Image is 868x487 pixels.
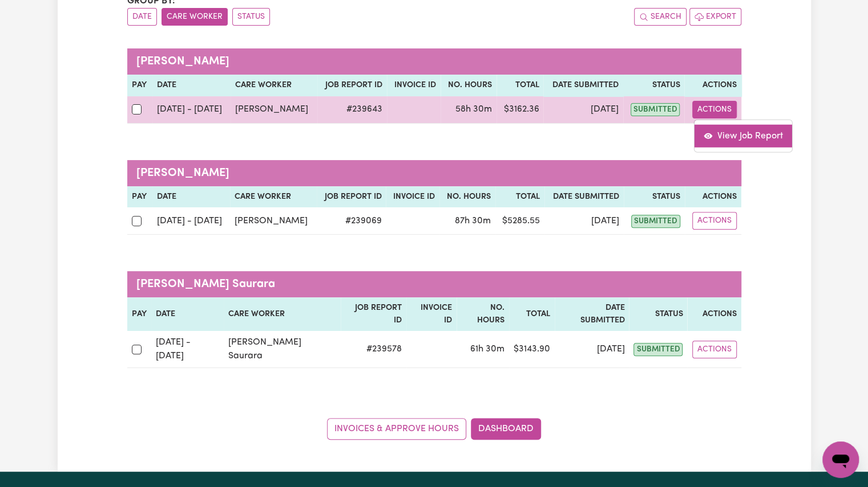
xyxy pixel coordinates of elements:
[692,212,737,230] button: Actions
[633,343,683,356] span: submitted
[317,207,386,235] td: # 239069
[471,418,541,440] a: Dashboard
[496,75,543,96] th: Total
[152,75,231,96] th: Date
[495,207,544,235] td: $ 5285.55
[623,75,685,96] th: Status
[386,186,439,208] th: Invoice ID
[543,75,623,96] th: Date Submitted
[151,331,224,368] td: [DATE] - [DATE]
[544,186,624,208] th: Date Submitted
[317,186,386,208] th: Job Report ID
[470,345,504,354] span: 61 hours 30 minutes
[634,8,687,26] button: Search
[231,75,317,96] th: Care worker
[127,8,157,26] button: sort invoices by date
[151,297,224,331] th: Date
[224,297,341,331] th: Care worker
[224,331,341,368] td: [PERSON_NAME] Saurara
[689,8,741,26] button: Export
[127,271,741,297] caption: [PERSON_NAME] Saurara
[162,8,228,26] button: sort invoices by care worker
[496,96,543,124] td: $ 3162.36
[457,297,509,331] th: No. Hours
[631,215,680,228] span: submitted
[509,331,555,368] td: $ 3143.90
[455,216,491,226] span: 87 hours 30 minutes
[387,75,441,96] th: Invoice ID
[232,8,270,26] button: sort invoices by paid status
[341,331,406,368] td: # 239578
[629,297,687,331] th: Status
[684,75,741,96] th: Actions
[327,418,466,440] a: Invoices & Approve Hours
[127,297,151,331] th: Pay
[441,75,496,96] th: No. Hours
[127,48,741,75] caption: [PERSON_NAME]
[231,96,317,124] td: [PERSON_NAME]
[543,96,623,124] td: [DATE]
[694,119,793,152] div: Actions
[230,207,316,235] td: [PERSON_NAME]
[631,103,680,116] span: submitted
[230,186,316,208] th: Care worker
[341,297,406,331] th: Job Report ID
[555,331,629,368] td: [DATE]
[439,186,495,208] th: No. Hours
[317,96,387,124] td: # 239643
[509,297,555,331] th: Total
[544,207,624,235] td: [DATE]
[406,297,457,331] th: Invoice ID
[152,207,231,235] td: [DATE] - [DATE]
[127,160,741,186] caption: [PERSON_NAME]
[495,186,544,208] th: Total
[455,105,492,114] span: 58 hours 30 minutes
[822,441,859,478] iframe: Button to launch messaging window
[127,75,152,96] th: Pay
[555,297,629,331] th: Date Submitted
[692,341,737,358] button: Actions
[624,186,685,208] th: Status
[692,101,737,118] button: Actions
[152,96,231,124] td: [DATE] - [DATE]
[317,75,387,96] th: Job Report ID
[152,186,231,208] th: Date
[687,297,741,331] th: Actions
[695,124,792,147] a: View job report 239643
[127,186,152,208] th: Pay
[685,186,741,208] th: Actions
